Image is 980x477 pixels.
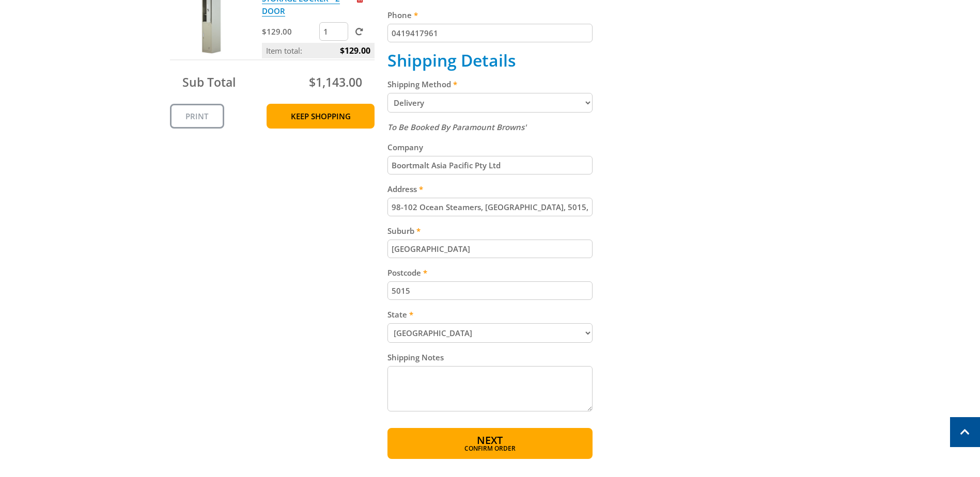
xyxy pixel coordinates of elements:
label: Phone [387,9,593,21]
h2: Shipping Details [387,51,593,70]
button: Next Confirm order [387,428,593,459]
span: Confirm order [410,446,570,452]
select: Please select your state. [387,323,593,343]
em: To Be Booked By Paramount Browns' [387,122,526,132]
label: Shipping Method [387,78,593,90]
a: Keep Shopping [267,104,375,129]
p: $129.00 [262,25,317,38]
p: Item total: [262,43,375,58]
span: $129.00 [340,43,370,58]
span: Next [477,433,503,447]
span: Sub Total [182,74,236,90]
label: Address [387,183,593,195]
input: Please enter your suburb. [387,240,593,258]
label: Postcode [387,266,593,279]
label: Suburb [387,225,593,237]
label: State [387,308,593,321]
select: Please select a shipping method. [387,93,593,113]
label: Company [387,141,593,153]
span: $1,143.00 [309,74,362,90]
input: Please enter your address. [387,198,593,216]
input: Please enter your postcode. [387,281,593,300]
label: Shipping Notes [387,351,593,363]
a: Print [170,104,224,129]
input: Please enter your telephone number. [387,24,593,42]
